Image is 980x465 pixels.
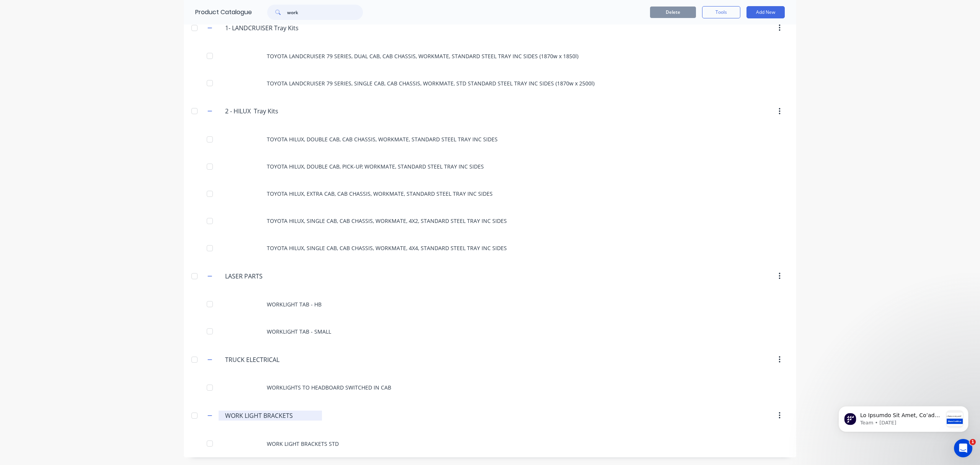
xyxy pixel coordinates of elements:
[225,106,316,116] input: Enter category name
[184,153,796,180] div: TOYOTA HILUX, DOUBLE CAB, PICK-UP, WORKMATE, STANDARD STEEL TRAY INC SIDES
[184,43,796,70] div: TOYOTA LANDCRUISER 79 SERIES, DUAL CAB, CAB CHASSIS, WORKMATE, STANDARD STEEL TRAY INC SIDES (187...
[33,21,115,462] span: Lo Ipsumdo Sit Amet, Co’ad elitse doe temp incididu utlabor etdolorem al enim admi veniamqu nos e...
[287,5,363,20] input: Search...
[184,126,796,153] div: TOYOTA HILUX, DOUBLE CAB, CAB CHASSIS, WORKMATE, STANDARD STEEL TRAY INC SIDES
[184,70,796,97] div: TOYOTA LANDCRUISER 79 SERIES, SINGLE CAB, CAB CHASSIS, WORKMATE, STD STANDARD STEEL TRAY INC SIDE...
[184,318,796,345] div: WORKLIGHT TAB - SMALL
[225,272,316,281] input: Enter category name
[184,430,796,457] div: WORK LIGHT BRACKETS STD
[746,6,785,18] button: Add New
[702,6,740,18] button: Tools
[225,23,316,33] input: Enter category name
[225,411,316,420] input: Enter category name
[184,291,796,318] div: WORKLIGHT TAB - HB
[184,207,796,234] div: TOYOTA HILUX, SINGLE CAB, CAB CHASSIS, WORKMATE, 4X2, STANDARD STEEL TRAY INC SIDES
[184,374,796,401] div: WORKLIGHTS TO HEADBOARD SWITCHED IN CAB
[184,234,796,262] div: TOYOTA HILUX, SINGLE CAB, CAB CHASSIS, WORKMATE, 4X4, STANDARD STEEL TRAY INC SIDES
[184,180,796,207] div: TOYOTA HILUX, EXTRA CAB, CAB CHASSIS, WORKMATE, STANDARD STEEL TRAY INC SIDES
[954,439,972,457] iframe: Intercom live chat
[650,7,696,18] button: Delete
[225,355,316,364] input: Enter category name
[970,439,976,445] span: 1
[33,29,116,36] p: Message from Team, sent 3w ago
[827,391,980,444] iframe: Intercom notifications message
